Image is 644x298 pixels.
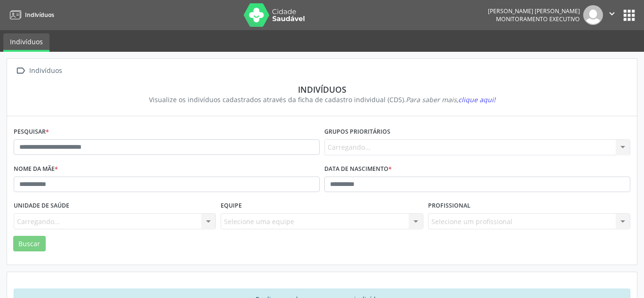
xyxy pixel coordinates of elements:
[603,5,621,25] button: 
[621,7,637,24] button: apps
[27,64,64,78] div: Indivíduos
[14,64,64,78] a:  Indivíduos
[20,95,624,105] div: Visualize os indivíduos cadastrados através da ficha de cadastro individual (CDS).
[406,95,495,104] i: Para saber mais,
[324,125,390,139] label: Grupos prioritários
[14,125,49,139] label: Pesquisar
[221,199,242,213] label: Equipe
[458,95,495,104] span: clique aqui!
[13,236,46,252] button: Buscar
[3,33,50,52] a: Indivíduos
[583,5,603,25] img: img
[488,7,580,15] div: [PERSON_NAME] [PERSON_NAME]
[7,7,54,23] a: Indivíduos
[25,11,54,19] span: Indivíduos
[496,15,580,23] span: Monitoramento Executivo
[14,199,69,213] label: Unidade de saúde
[14,162,58,177] label: Nome da mãe
[20,84,624,95] div: Indivíduos
[428,199,471,213] label: Profissional
[324,162,392,177] label: Data de nascimento
[607,8,617,19] i: 
[14,64,27,78] i: 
